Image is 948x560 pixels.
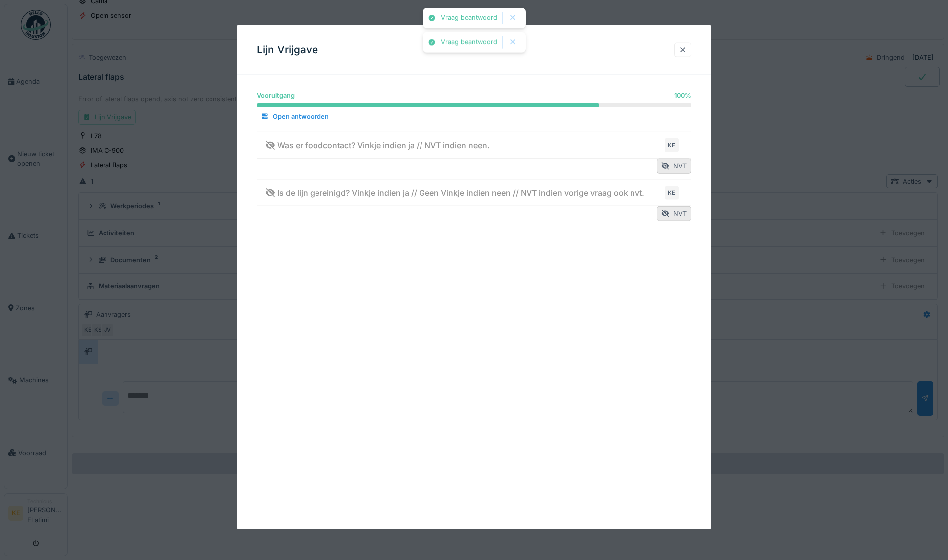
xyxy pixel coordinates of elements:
[265,187,644,199] div: Is de lijn gereinigd? Vinkje indien ja // Geen Vinkje indien neen // NVT indien vorige vraag ook ...
[657,206,691,221] div: NVT
[261,184,687,202] summary: Is de lijn gereinigd? Vinkje indien ja // Geen Vinkje indien neen // NVT indien vorige vraag ook ...
[657,159,691,173] div: NVT
[261,136,687,154] summary: Was er foodcontact? Vinkje indien ja // NVT indien neen.KE
[257,103,691,107] progress: 100 %
[257,91,295,100] div: Vooruitgang
[665,138,679,152] div: KE
[665,186,679,200] div: KE
[257,44,318,56] h3: Lijn Vrijgave
[441,38,497,47] div: Vraag beantwoord
[265,139,490,151] div: Was er foodcontact? Vinkje indien ja // NVT indien neen.
[441,14,497,22] div: Vraag beantwoord
[257,110,333,123] div: Open antwoorden
[674,91,691,100] div: 100 %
